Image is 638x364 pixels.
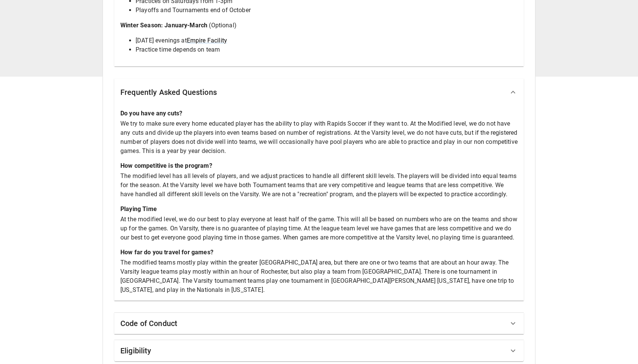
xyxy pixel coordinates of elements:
[120,248,518,257] p: How far do you travel for games?
[209,22,237,29] span: (Optional)
[114,340,524,361] div: Eligibility
[187,37,227,44] a: Empire Facility
[114,313,524,334] div: Code of Conduct
[136,6,518,15] li: Playoffs and Tournaments end of October
[120,258,518,295] p: The modified teams mostly play within the greater [GEOGRAPHIC_DATA] area, but there are one or tw...
[120,119,518,156] p: We try to make sure every home educated player has the ability to play with Rapids Soccer if they...
[114,79,524,106] div: Frequently Asked Questions
[120,345,152,357] h6: Eligibility
[120,86,217,98] h6: Frequently Asked Questions
[120,172,518,199] p: The modified level has all levels of players, and we adjust practices to handle all different ski...
[120,205,518,214] p: Playing Time
[120,161,518,170] p: How competitive is the program?
[120,215,518,242] p: At the modified level, we do our best to play everyone at least half of the game. This will all b...
[136,36,518,45] li: [DATE] evenings at
[136,45,518,54] li: Practice time depends on team
[120,317,177,329] h6: Code of Conduct
[120,109,518,118] p: Do you have any cuts?
[120,22,207,29] span: Winter Season: January-March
